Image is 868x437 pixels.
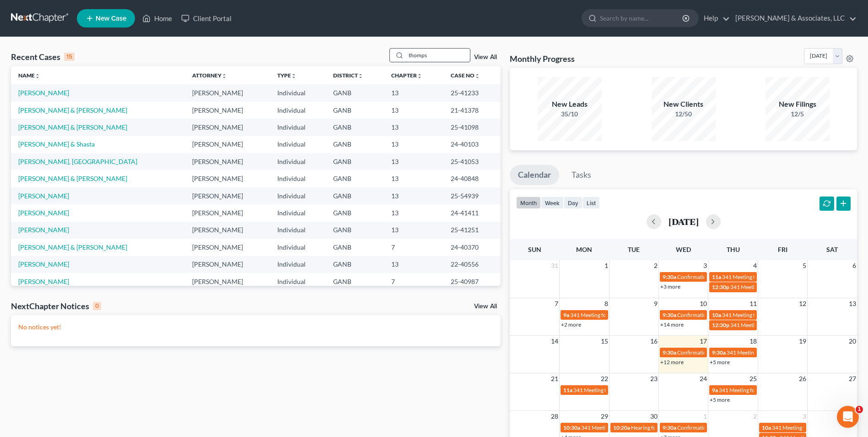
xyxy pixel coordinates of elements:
a: View All [474,54,497,60]
span: 9a [563,311,569,318]
span: 21 [550,373,559,384]
div: New Filings [766,99,830,109]
td: [PERSON_NAME] [185,239,270,256]
div: 35/10 [538,109,602,119]
span: 10 [699,298,708,309]
td: [PERSON_NAME] [185,153,270,170]
td: Individual [270,239,326,256]
span: 24 [699,373,708,384]
td: [PERSON_NAME] [185,187,270,204]
span: 2 [653,260,658,271]
td: 13 [384,136,443,153]
a: [PERSON_NAME] & [PERSON_NAME] [18,106,127,114]
span: 27 [848,373,857,384]
span: 19 [798,336,807,347]
h3: Monthly Progress [510,53,575,64]
span: 10a [712,311,721,318]
button: month [516,197,541,209]
span: 3 [802,411,807,422]
a: View All [474,303,497,310]
span: 12:30p [712,322,729,328]
a: [PERSON_NAME] [18,89,69,97]
a: +12 more [660,359,684,366]
td: Individual [270,273,326,290]
h2: [DATE] [669,217,699,226]
td: 13 [384,222,443,239]
td: GANB [326,170,384,187]
span: 2 [752,411,758,422]
i: unfold_more [221,73,227,79]
i: unfold_more [291,73,297,79]
td: GANB [326,153,384,170]
span: 9:30a [663,424,676,431]
a: +5 more [710,396,730,403]
span: 341 Meeting for [PERSON_NAME] [772,424,854,431]
td: Individual [270,136,326,153]
span: Hearing for [PERSON_NAME] [631,424,702,431]
td: Individual [270,187,326,204]
i: unfold_more [417,73,422,79]
span: 7 [554,298,559,309]
span: 28 [550,411,559,422]
a: [PERSON_NAME] [18,278,69,285]
button: list [582,197,600,209]
a: Case Nounfold_more [451,72,480,79]
span: Tue [628,246,640,253]
td: GANB [326,102,384,119]
span: 31 [550,260,559,271]
a: [PERSON_NAME] & Associates, LLC [731,10,857,27]
span: 23 [649,373,658,384]
a: [PERSON_NAME] [18,260,69,268]
td: 25-41098 [443,119,501,136]
div: 12/5 [766,109,830,119]
span: 16 [649,336,658,347]
span: Sat [826,246,838,253]
span: 12:30p [712,284,729,290]
a: [PERSON_NAME] & [PERSON_NAME] [18,175,127,182]
span: 11 [749,298,758,309]
td: 13 [384,204,443,221]
span: 341 Meeting for [PERSON_NAME] [730,284,813,290]
td: 7 [384,239,443,256]
td: 24-40370 [443,239,501,256]
td: 24-40848 [443,170,501,187]
span: Confirmation Hearing for [PERSON_NAME] [677,273,782,280]
span: 1 [604,260,609,271]
span: 18 [749,336,758,347]
span: 25 [749,373,758,384]
td: 13 [384,84,443,101]
span: 14 [550,336,559,347]
a: Client Portal [177,10,236,27]
td: 24-41411 [443,204,501,221]
i: unfold_more [474,73,480,79]
span: 11a [563,387,572,393]
td: 25-41053 [443,153,501,170]
span: 6 [852,260,857,271]
td: 13 [384,102,443,119]
td: 13 [384,256,443,273]
td: [PERSON_NAME] [185,273,270,290]
span: 9:30a [663,349,676,356]
td: GANB [326,239,384,256]
span: 9 [653,298,658,309]
td: 13 [384,170,443,187]
a: [PERSON_NAME] [18,226,69,234]
div: 0 [93,302,101,310]
button: week [541,197,564,209]
a: Nameunfold_more [18,72,40,79]
input: Search by name... [600,10,684,27]
td: [PERSON_NAME] [185,119,270,136]
span: 10:30a [563,424,580,431]
input: Search by name... [406,49,470,62]
td: GANB [326,84,384,101]
span: 22 [600,373,609,384]
span: 341 Meeting for [PERSON_NAME] Alum [PERSON_NAME] [722,311,862,318]
td: Individual [270,102,326,119]
div: New Leads [538,99,602,109]
a: Home [138,10,177,27]
span: Confirmation Hearing for [PERSON_NAME] & [PERSON_NAME] [677,424,830,431]
span: New Case [96,15,126,22]
span: 1 [702,411,708,422]
td: 24-40103 [443,136,501,153]
td: [PERSON_NAME] [185,84,270,101]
